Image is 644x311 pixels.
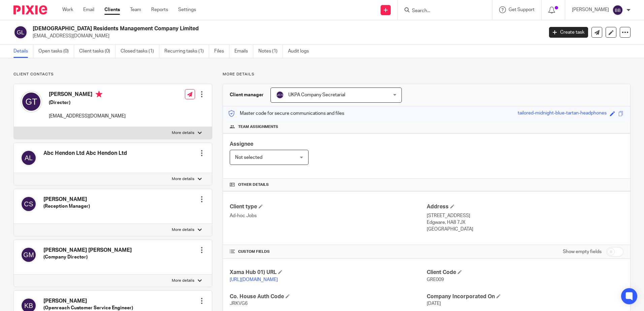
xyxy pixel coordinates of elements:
h4: Abc Hendon Ltd Abc Hendon Ltd [43,150,127,157]
h5: (Reception Manager) [43,203,90,210]
a: Notes (1) [258,45,283,58]
h4: [PERSON_NAME] [43,298,133,305]
img: svg%3E [21,196,37,212]
p: [EMAIL_ADDRESS][DOMAIN_NAME] [33,33,539,39]
a: Details [13,45,33,58]
h4: [PERSON_NAME] [49,91,126,99]
h4: Xama Hub 01) URL [230,269,426,276]
h4: Client type [230,203,426,210]
span: UKPA Company Secretarial [288,93,345,97]
span: GRE009 [427,277,444,282]
h4: Client Code [427,269,623,276]
a: Recurring tasks (1) [164,45,209,58]
span: [DATE] [427,301,441,306]
h4: Address [427,203,623,210]
p: Edgware, HA8 7JX [427,219,623,226]
span: Team assignments [238,124,278,130]
p: More details [223,72,631,77]
a: Open tasks (0) [38,45,74,58]
h2: [DEMOGRAPHIC_DATA] Residents Management Company Limited [33,25,438,32]
h4: Co. House Auth Code [230,293,426,300]
a: Create task [549,27,588,38]
a: Email [83,6,94,13]
p: Ad-hoc Jobs [230,212,426,219]
i: Primary [96,91,102,98]
p: Master code for secure communications and files [228,110,344,117]
span: Assignee [230,141,253,147]
span: Not selected [235,155,262,160]
p: More details [172,176,194,182]
img: svg%3E [276,91,284,99]
a: Client tasks (0) [79,45,116,58]
p: More details [172,278,194,283]
h4: [PERSON_NAME] [PERSON_NAME] [43,247,132,254]
h4: [PERSON_NAME] [43,196,90,203]
img: svg%3E [21,150,37,166]
img: svg%3E [612,5,623,15]
a: Clients [104,6,120,13]
h3: Client manager [230,92,264,98]
h5: (Director) [49,99,126,106]
a: Work [62,6,73,13]
a: Emails [234,45,253,58]
p: [STREET_ADDRESS] [427,212,623,219]
a: Team [130,6,141,13]
span: Get Support [509,7,535,12]
a: Audit logs [288,45,314,58]
h4: Company Incorporated On [427,293,623,300]
p: [GEOGRAPHIC_DATA] [427,226,623,233]
img: Pixie [13,5,47,14]
p: [PERSON_NAME] [572,6,609,13]
div: tailored-midnight-blue-tartan-headphones [518,110,607,117]
p: More details [172,130,194,136]
p: More details [172,227,194,233]
span: JRKVG6 [230,301,248,306]
input: Search [411,8,472,14]
a: Files [214,45,229,58]
a: Reports [151,6,168,13]
img: svg%3E [13,25,28,39]
h4: CUSTOM FIELDS [230,249,426,254]
label: Show empty fields [563,248,602,255]
h5: (Company Director) [43,254,132,261]
span: Other details [238,182,269,187]
img: svg%3E [21,91,42,112]
a: Closed tasks (1) [121,45,159,58]
a: [URL][DOMAIN_NAME] [230,277,278,282]
p: [EMAIL_ADDRESS][DOMAIN_NAME] [49,113,126,119]
p: Client contacts [13,72,212,77]
img: svg%3E [21,247,37,263]
a: Settings [178,6,196,13]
